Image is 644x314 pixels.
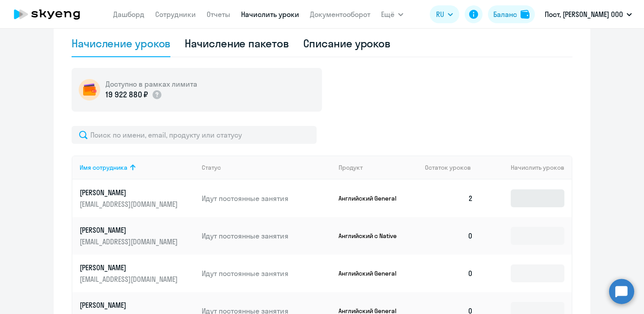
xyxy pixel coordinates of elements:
button: RU [430,5,459,23]
div: Начисление уроков [72,36,170,50]
a: Отчеты [207,10,230,19]
p: Идут постоянные занятия [202,268,331,278]
button: Пост, [PERSON_NAME] ООО [540,4,636,25]
div: Имя сотрудника [80,163,195,172]
p: Английский General [339,269,406,277]
div: Имя сотрудника [80,163,127,172]
p: Идут постоянные занятия [202,231,331,241]
p: [EMAIL_ADDRESS][DOMAIN_NAME] [80,199,180,209]
td: 0 [418,255,480,292]
div: Остаток уроков [425,163,480,172]
div: Списание уроков [303,36,391,50]
a: [PERSON_NAME][EMAIL_ADDRESS][DOMAIN_NAME] [80,225,195,247]
div: Статус [202,163,331,172]
p: [PERSON_NAME] [80,263,180,272]
span: Ещё [381,9,394,20]
p: Английский General [339,194,406,202]
p: [PERSON_NAME] [80,300,180,310]
p: [PERSON_NAME] [80,188,180,197]
a: Дашборд [113,10,144,19]
img: balance [521,10,530,19]
div: Баланс [493,9,517,20]
input: Поиск по имени, email, продукту или статусу [72,126,317,144]
a: [PERSON_NAME][EMAIL_ADDRESS][DOMAIN_NAME] [80,263,195,284]
button: Балансbalance [488,5,535,23]
a: Начислить уроки [241,10,299,19]
p: [PERSON_NAME] [80,225,180,235]
p: [EMAIL_ADDRESS][DOMAIN_NAME] [80,274,180,284]
a: [PERSON_NAME][EMAIL_ADDRESS][DOMAIN_NAME] [80,188,195,209]
a: Сотрудники [155,10,196,19]
h5: Доступно в рамках лимита [106,79,197,89]
div: Продукт [339,163,363,172]
td: 0 [418,217,480,255]
img: wallet-circle.png [79,79,100,100]
p: Английский с Native [339,232,406,240]
span: RU [436,9,444,20]
a: Документооборот [310,10,370,19]
p: 19 922 880 ₽ [106,89,148,100]
div: Продукт [339,163,418,172]
p: Идут постоянные занятия [202,193,331,203]
button: Ещё [381,5,403,23]
div: Начисление пакетов [185,36,288,50]
p: Пост, [PERSON_NAME] ООО [545,9,623,20]
p: [EMAIL_ADDRESS][DOMAIN_NAME] [80,237,180,247]
th: Начислить уроков [480,155,572,180]
span: Остаток уроков [425,163,471,172]
td: 2 [418,180,480,217]
div: Статус [202,163,221,172]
